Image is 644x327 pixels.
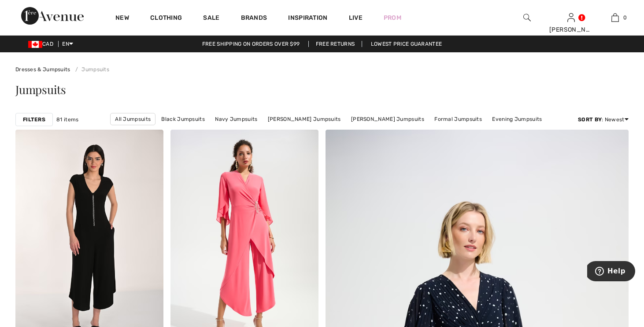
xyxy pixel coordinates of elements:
[203,14,219,23] a: Sale
[62,41,73,47] span: EN
[334,125,374,137] a: Long Sleeve
[263,113,345,125] a: [PERSON_NAME] Jumpsuits
[523,12,531,23] img: search the website
[28,41,57,47] span: CAD
[15,66,70,73] a: Dresses & Jumpsuits
[110,113,155,125] a: All Jumpsuits
[21,7,84,25] img: 1ère Avenue
[364,41,449,47] a: Lowest Price Guarantee
[430,113,486,125] a: Formal Jumpsuits
[288,14,327,23] span: Inspiration
[115,14,129,23] a: New
[241,14,267,23] a: Brands
[567,13,575,22] a: Sign In
[384,13,401,22] a: Prom
[195,41,307,47] a: Free shipping on orders over $99
[211,113,262,125] a: Navy Jumpsuits
[593,12,637,23] a: 0
[578,116,629,124] div: : Newest
[488,113,546,125] a: Evening Jumpsuits
[549,25,592,34] div: [PERSON_NAME]
[308,41,363,47] a: Free Returns
[15,82,66,97] span: Jumpsuits
[28,41,42,48] img: Canadian Dollar
[150,14,182,23] a: Clothing
[587,261,635,283] iframe: Opens a widget where you can find more information
[611,12,619,23] img: My Bag
[578,116,602,123] strong: Sort By
[157,113,209,125] a: Black Jumpsuits
[567,12,575,23] img: My Info
[23,116,45,124] strong: Filters
[349,13,363,22] a: Live
[347,113,429,125] a: [PERSON_NAME] Jumpsuits
[623,14,627,22] span: 0
[72,66,109,73] a: Jumpsuits
[282,125,333,137] a: Solid Jumpsuits
[56,116,78,124] span: 81 items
